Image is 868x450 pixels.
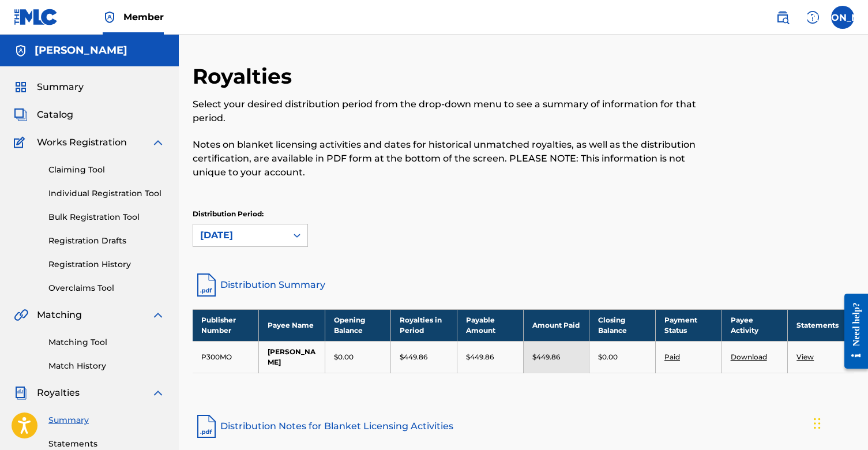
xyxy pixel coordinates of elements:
a: Paid [664,352,680,361]
img: Summary [14,80,28,94]
p: $0.00 [334,352,354,362]
h2: Royalties [193,63,298,89]
img: expand [151,308,165,322]
img: Catalog [14,108,28,122]
a: Registration History [48,258,165,271]
img: Accounts [14,44,28,58]
img: help [806,10,820,24]
th: Statements [788,309,854,341]
span: Member [123,10,164,24]
td: [PERSON_NAME] [259,341,325,373]
a: CatalogCatalog [14,108,73,122]
p: $449.86 [532,352,560,362]
img: expand [151,136,165,149]
th: Opening Balance [325,309,391,341]
p: $449.86 [466,352,494,362]
th: Payable Amount [457,309,524,341]
span: Summary [37,80,84,94]
span: Catalog [37,108,73,122]
th: Closing Balance [589,309,656,341]
img: expand [151,386,165,400]
a: Download [731,352,767,361]
a: Statements [48,438,165,450]
img: MLC Logo [14,9,58,25]
p: Select your desired distribution period from the drop-down menu to see a summary of information f... [193,97,702,125]
img: Top Rightsholder [103,10,117,24]
span: Works Registration [37,136,127,149]
a: Overclaims Tool [48,282,165,294]
th: Payee Activity [722,309,788,341]
img: distribution-summary-pdf [193,271,220,299]
a: View [796,352,814,361]
a: Matching Tool [48,336,165,348]
span: Matching [37,308,82,322]
p: Notes on blanket licensing activities and dates for historical unmatched royalties, as well as th... [193,138,702,179]
div: User Menu [831,6,854,29]
a: Bulk Registration Tool [48,211,165,223]
th: Payment Status [655,309,722,341]
span: Royalties [37,386,80,400]
a: Distribution Notes for Blanket Licensing Activities [193,412,854,440]
iframe: Resource Center [836,284,868,379]
div: Drag [814,406,821,441]
img: Matching [14,308,28,322]
a: Registration Drafts [48,235,165,247]
img: Royalties [14,386,28,400]
th: Payee Name [259,309,325,341]
div: Help [801,6,824,29]
th: Amount Paid [523,309,589,341]
a: Public Search [771,6,794,29]
a: Summary [48,414,165,426]
p: $0.00 [598,352,618,362]
img: Works Registration [14,136,29,149]
th: Royalties in Period [391,309,457,341]
a: Distribution Summary [193,271,854,299]
p: $449.86 [400,352,427,362]
p: Distribution Period: [193,209,308,219]
iframe: Chat Widget [810,395,868,450]
td: P300MO [193,341,259,373]
h5: JOSEPH AVIO [35,44,127,57]
a: Match History [48,360,165,372]
th: Publisher Number [193,309,259,341]
img: search [776,10,790,24]
a: SummarySummary [14,80,84,94]
a: Individual Registration Tool [48,187,165,200]
img: pdf [193,412,220,440]
a: Claiming Tool [48,164,165,176]
div: [DATE] [200,228,280,242]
